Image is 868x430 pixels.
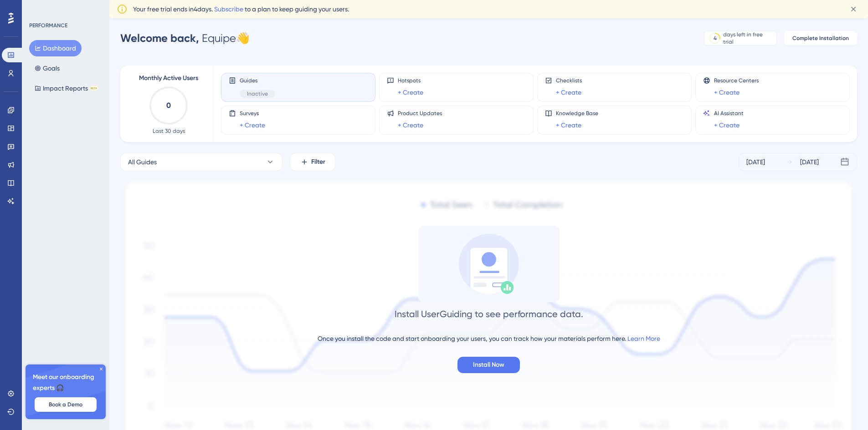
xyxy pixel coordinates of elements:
[723,31,774,46] div: days left in free trial
[556,87,581,98] a: + Create
[398,87,423,98] a: + Create
[29,22,67,29] div: PERFORMANCE
[627,335,660,342] a: Learn More
[120,31,250,46] div: Equipe 👋
[457,357,520,373] button: Install Now
[784,31,857,46] button: Complete Installation
[240,77,275,84] span: Guides
[714,87,740,98] a: + Create
[120,31,199,45] span: Welcome back,
[800,157,819,167] div: [DATE]
[398,110,442,117] span: Product Updates
[33,372,98,394] span: Meet our onboarding experts 🎧
[214,5,243,13] a: Subscribe
[792,35,849,42] span: Complete Installation
[29,80,103,96] button: Impact ReportsBETA
[153,127,185,135] span: Last 30 days
[714,77,759,84] span: Resource Centers
[714,110,744,117] span: AI Assistant
[29,40,82,56] button: Dashboard
[139,73,198,84] span: Monthly Active Users
[556,77,582,84] span: Checklists
[240,110,265,117] span: Surveys
[29,60,65,76] button: Goals
[90,86,98,91] div: BETA
[746,157,765,167] div: [DATE]
[290,153,335,171] button: Filter
[714,120,740,131] a: + Create
[120,153,282,171] button: All Guides
[133,4,349,15] span: Your free trial ends in 4 days. to a plan to keep guiding your users.
[49,401,82,408] span: Book a Demo
[240,120,265,131] a: + Create
[714,35,717,42] div: 4
[398,120,423,131] a: + Create
[556,120,581,131] a: + Create
[166,101,171,110] text: 0
[395,308,583,320] div: Install UserGuiding to see performance data.
[556,110,598,117] span: Knowledge Base
[318,333,660,344] div: Once you install the code and start onboarding your users, you can track how your materials perfo...
[398,77,423,84] span: Hotspots
[247,90,268,97] span: Inactive
[128,157,157,167] span: All Guides
[35,397,97,412] button: Book a Demo
[311,157,325,167] span: Filter
[473,359,504,370] span: Install Now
